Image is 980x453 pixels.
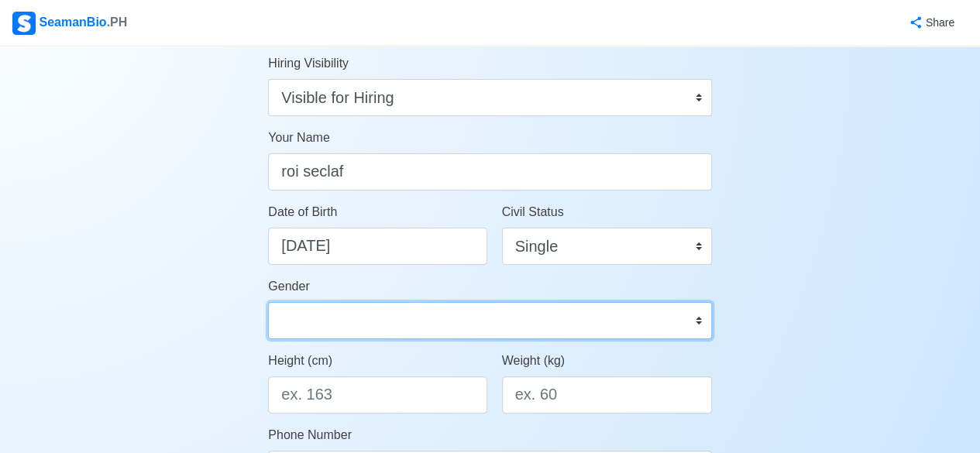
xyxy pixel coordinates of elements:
div: SeamanBio [12,12,127,35]
input: ex. 163 [268,376,487,414]
span: Weight (kg) [502,354,566,367]
label: Gender [268,277,309,296]
input: ex. 60 [502,376,712,414]
span: Phone Number [268,428,352,441]
button: Share [893,8,968,38]
img: Logo [12,12,36,35]
span: .PH [107,15,128,29]
span: Hiring Visibility [268,57,349,70]
label: Civil Status [502,203,564,221]
input: Type your name [268,153,712,190]
span: Your Name [268,131,329,144]
label: Date of Birth [268,203,337,221]
span: Height (cm) [268,354,332,367]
